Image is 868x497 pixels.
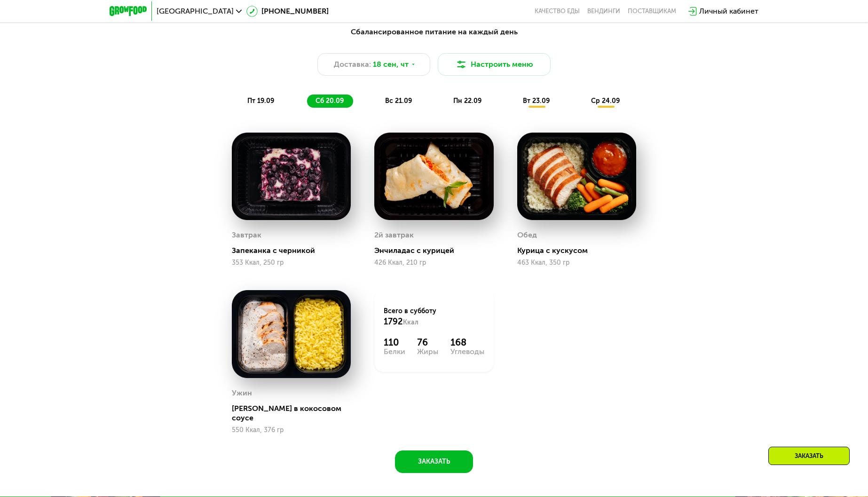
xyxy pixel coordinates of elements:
span: [GEOGRAPHIC_DATA] [157,8,234,15]
div: [PERSON_NAME] в кокосовом соусе [232,404,358,423]
div: поставщикам [628,8,676,15]
div: 463 Ккал, 350 гр [517,259,636,267]
span: сб 20.09 [316,97,344,105]
div: 168 [450,337,484,348]
span: пт 19.09 [247,97,274,105]
div: Всего в субботу [384,307,484,327]
button: Заказать [395,450,473,473]
span: Ккал [403,318,418,326]
div: Заказать [768,447,850,465]
div: Белки [384,348,405,355]
div: Сбалансированное питание на каждый день [156,26,712,38]
div: Личный кабинет [699,6,758,17]
div: 426 Ккал, 210 гр [374,259,493,267]
div: 550 Ккал, 376 гр [232,426,351,434]
div: Запеканка с черникой [232,246,358,255]
div: Жиры [417,348,438,355]
button: Настроить меню [438,53,551,76]
a: Вендинги [587,8,620,15]
span: вт 23.09 [523,97,550,105]
span: пн 22.09 [453,97,481,105]
span: ср 24.09 [591,97,620,105]
a: Качество еды [535,8,580,15]
div: Завтрак [232,228,261,242]
span: вс 21.09 [385,97,412,105]
div: Ужин [232,386,252,400]
div: Курица с кускусом [517,246,644,255]
div: 353 Ккал, 250 гр [232,259,351,267]
a: [PHONE_NUMBER] [246,6,329,17]
div: Обед [517,228,537,242]
div: 110 [384,337,405,348]
span: 18 сен, чт [373,59,409,70]
div: Энчиладас с курицей [374,246,501,255]
div: 2й завтрак [374,228,414,242]
div: Углеводы [450,348,484,355]
span: 1792 [384,316,403,327]
div: 76 [417,337,438,348]
span: Доставка: [334,59,371,70]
